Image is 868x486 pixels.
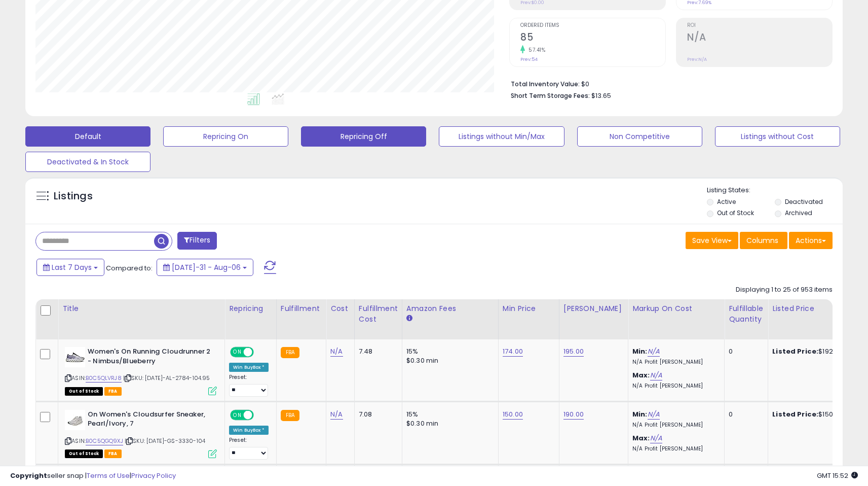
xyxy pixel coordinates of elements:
[104,387,122,396] span: FBA
[125,437,205,445] span: | SKU: [DATE]-GS-3330-104
[650,433,662,443] a: N/A
[301,126,426,147] button: Repricing Off
[88,347,211,368] b: Women's On Running Cloudrunner 2 - Nimbus/Blueberry
[511,80,580,88] b: Total Inventory Value:
[772,346,818,356] b: Listed Price:
[406,303,494,314] div: Amazon Fees
[785,197,823,206] label: Deactivated
[406,347,490,356] div: 15%
[632,433,650,443] b: Max:
[563,346,584,357] a: 195.00
[729,347,760,356] div: 0
[157,259,253,276] button: [DATE]-31 - Aug-06
[123,374,210,382] span: | SKU: [DATE]-AL-2784-104.95
[359,303,398,325] div: Fulfillment Cost
[330,409,343,420] a: N/A
[65,449,103,458] span: All listings that are currently out of stock and unavailable for purchase on Amazon
[715,126,840,147] button: Listings without Cost
[172,262,241,272] span: [DATE]-31 - Aug-06
[177,232,217,250] button: Filters
[687,31,832,45] h2: N/A
[785,209,812,217] label: Archived
[359,347,394,356] div: 7.48
[252,410,269,419] span: OFF
[65,347,217,394] div: ASIN:
[229,303,272,314] div: Repricing
[628,299,725,339] th: The percentage added to the cost of goods (COGS) that forms the calculator for Min & Max prices.
[503,409,523,420] a: 150.00
[632,346,648,356] b: Min:
[746,235,778,246] span: Columns
[62,303,220,314] div: Title
[632,370,650,380] b: Max:
[525,46,545,54] small: 57.41%
[36,259,104,276] button: Last 7 Days
[104,449,122,458] span: FBA
[686,232,738,249] button: Save View
[406,410,490,419] div: 15%
[632,445,716,453] p: N/A Profit [PERSON_NAME]
[65,410,217,457] div: ASIN:
[648,346,660,357] a: N/A
[650,370,662,380] a: N/A
[520,31,665,45] h2: 85
[54,189,93,203] h5: Listings
[717,209,754,217] label: Out of Stock
[817,471,858,480] span: 2025-08-14 15:52 GMT
[439,126,564,147] button: Listings without Min/Max
[10,471,47,480] strong: Copyright
[252,348,269,357] span: OFF
[729,410,760,419] div: 0
[772,409,818,419] b: Listed Price:
[707,186,843,195] p: Listing States:
[281,303,322,314] div: Fulfillment
[88,410,211,431] b: On Women's Cloudsurfer Sneaker, Pearl/Ivory, 7
[229,437,269,460] div: Preset:
[229,374,269,397] div: Preset:
[520,23,665,28] span: Ordered Items
[648,409,660,420] a: N/A
[131,471,176,480] a: Privacy Policy
[231,410,244,419] span: ON
[406,419,490,428] div: $0.30 min
[229,363,269,372] div: Win BuyBox *
[736,285,833,295] div: Displaying 1 to 25 of 953 items
[740,232,787,249] button: Columns
[511,91,590,100] b: Short Term Storage Fees:
[359,410,394,419] div: 7.08
[503,303,555,314] div: Min Price
[520,56,538,62] small: Prev: 54
[106,263,153,273] span: Compared to:
[281,347,299,358] small: FBA
[789,232,833,249] button: Actions
[406,356,490,365] div: $0.30 min
[687,56,707,62] small: Prev: N/A
[632,422,716,429] p: N/A Profit [PERSON_NAME]
[563,409,584,420] a: 190.00
[563,303,624,314] div: [PERSON_NAME]
[591,91,611,100] span: $13.65
[163,126,288,147] button: Repricing On
[231,348,244,357] span: ON
[632,409,648,419] b: Min:
[229,426,269,435] div: Win BuyBox *
[330,346,343,357] a: N/A
[65,387,103,396] span: All listings that are currently out of stock and unavailable for purchase on Amazon
[772,303,860,314] div: Listed Price
[86,437,123,445] a: B0C5QGQ9XJ
[632,383,716,390] p: N/A Profit [PERSON_NAME]
[281,410,299,421] small: FBA
[772,410,856,419] div: $150.53
[577,126,702,147] button: Non Competitive
[52,262,92,272] span: Last 7 Days
[503,346,523,357] a: 174.00
[65,410,85,430] img: 31Lmt4HTpsL._SL40_.jpg
[717,197,736,206] label: Active
[25,152,150,172] button: Deactivated & In Stock
[687,23,832,28] span: ROI
[406,314,412,323] small: Amazon Fees.
[330,303,350,314] div: Cost
[10,471,176,481] div: seller snap | |
[729,303,764,325] div: Fulfillable Quantity
[87,471,130,480] a: Terms of Use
